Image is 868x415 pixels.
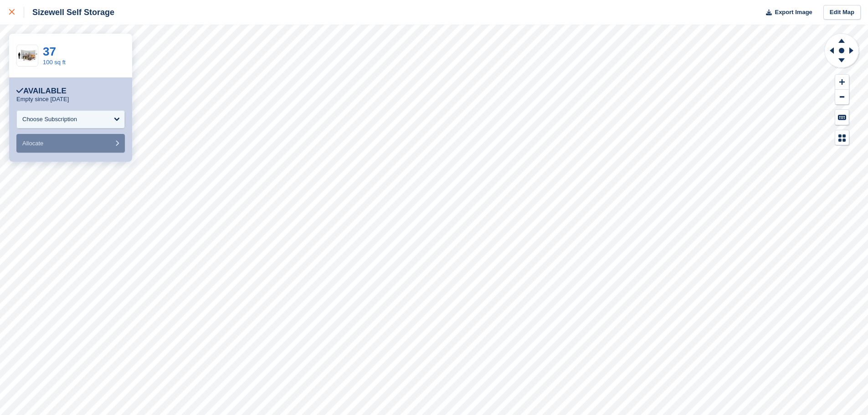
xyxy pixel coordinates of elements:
span: Export Image [775,8,812,17]
a: 100 sq ft [43,59,66,66]
span: Allocate [22,140,43,147]
p: Empty since [DATE] [16,96,69,103]
button: Export Image [760,5,812,20]
button: Zoom In [835,75,849,90]
button: Allocate [16,134,125,153]
button: Map Legend [835,130,849,145]
a: Edit Map [823,5,861,20]
div: Available [16,87,67,96]
button: Keyboard Shortcuts [835,110,849,125]
a: 37 [43,45,56,58]
button: Zoom Out [835,90,849,105]
img: 100.jpg [17,48,38,64]
div: Sizewell Self Storage [24,7,114,18]
div: Choose Subscription [22,115,77,124]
